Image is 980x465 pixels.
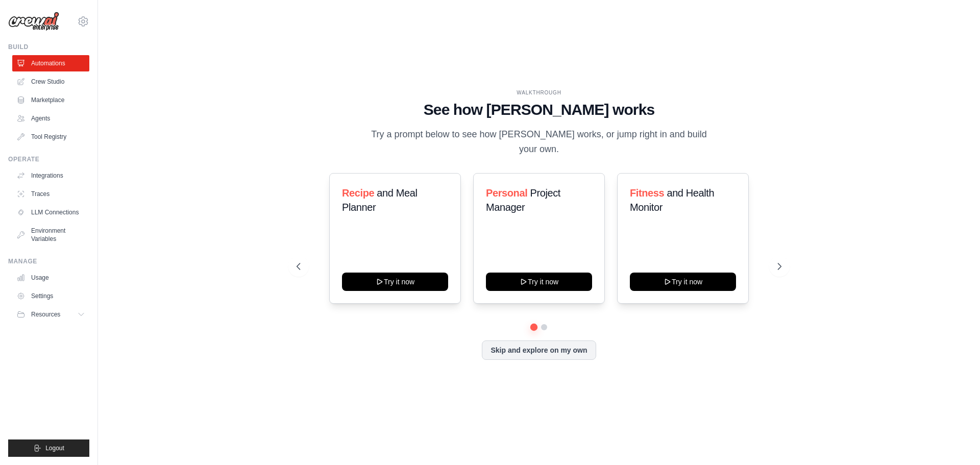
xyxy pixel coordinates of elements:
div: Operate [8,155,89,163]
button: Resources [12,306,89,323]
span: and Meal Planner [342,187,417,213]
div: WALKTHROUGH [297,89,781,96]
span: Resources [31,310,60,319]
span: Logout [45,444,64,452]
h1: See how [PERSON_NAME] works [297,101,781,119]
p: Try a prompt below to see how [PERSON_NAME] works, or jump right in and build your own. [367,127,710,157]
button: Try it now [630,273,736,291]
button: Try it now [342,273,448,291]
a: Traces [12,186,89,202]
span: Recipe [342,187,374,199]
a: Settings [12,288,89,304]
a: Tool Registry [12,129,89,145]
div: Build [8,43,89,51]
a: Usage [12,270,89,286]
button: Try it now [486,273,592,291]
a: LLM Connections [12,204,89,221]
a: Integrations [12,167,89,184]
span: Personal [486,187,527,199]
div: Manage [8,257,89,265]
img: Logo [8,12,59,31]
a: Agents [12,110,89,127]
span: Project Manager [486,187,560,213]
button: Skip and explore on my own [482,340,596,360]
button: Logout [8,439,89,457]
span: Fitness [630,187,664,199]
a: Environment Variables [12,223,89,247]
a: Marketplace [12,92,89,108]
a: Automations [12,55,89,71]
span: and Health Monitor [630,187,714,213]
a: Crew Studio [12,74,89,90]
